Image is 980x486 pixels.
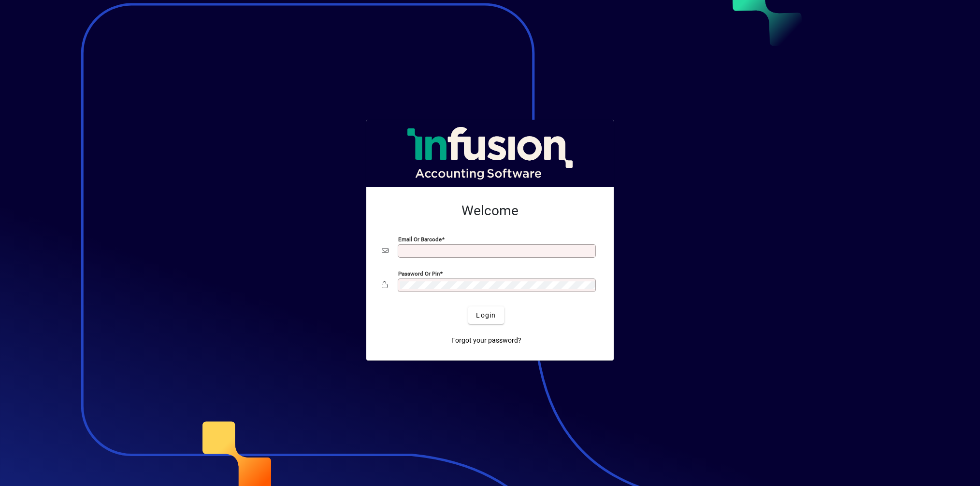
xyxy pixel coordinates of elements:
mat-label: Email or Barcode [398,236,442,243]
mat-label: Password or Pin [398,270,440,277]
a: Forgot your password? [447,332,525,349]
span: Forgot your password? [451,335,521,346]
button: Login [468,306,504,324]
span: Login [476,310,496,320]
h2: Welcome [382,203,598,219]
